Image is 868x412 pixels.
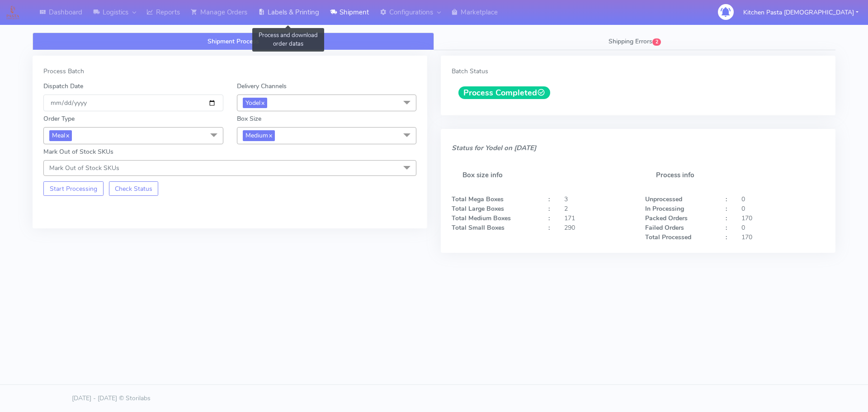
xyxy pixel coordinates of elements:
label: Dispatch Date [43,81,83,91]
ul: Tabs [33,33,835,50]
div: Batch Status [452,66,825,76]
div: 170 [735,232,831,242]
strong: : [548,214,550,223]
a: x [65,130,69,140]
label: Delivery Channels [237,81,287,91]
strong: Unprocessed [645,195,682,204]
strong: In Processing [645,204,684,213]
span: 2 [652,38,661,46]
strong: : [726,233,727,242]
div: 290 [557,223,638,232]
strong: Total Medium Boxes [452,214,511,223]
div: 2 [557,204,638,213]
div: 0 [735,194,831,204]
span: Meal [49,130,72,141]
div: 171 [557,213,638,223]
div: 0 [735,204,831,213]
span: Yodel [243,98,267,108]
span: Mark Out of Stock SKUs [49,164,119,172]
button: Check Status [109,181,159,196]
a: x [268,130,272,140]
span: Shipping Errors [609,37,652,46]
strong: : [548,195,550,204]
strong: Total Processed [645,233,691,242]
strong: : [726,204,727,213]
strong: Total Small Boxes [452,223,505,232]
strong: Total Mega Boxes [452,195,504,204]
label: Order Type [43,114,75,123]
a: x [260,98,264,107]
button: Kitchen Pasta [DEMOGRAPHIC_DATA] [736,3,865,22]
div: 0 [735,223,831,232]
i: Status for Yodel on [DATE] [452,143,536,152]
div: Process Batch [43,66,416,76]
strong: : [726,195,727,204]
span: Medium [243,130,275,141]
button: Start Processing [43,181,104,196]
h5: Process info [645,161,825,190]
strong: : [726,223,727,232]
div: 170 [735,213,831,223]
span: Process Completed [458,86,550,99]
label: Mark Out of Stock SKUs [43,147,113,156]
strong: : [726,214,727,223]
div: 3 [557,194,638,204]
h5: Box size info [452,161,632,190]
strong: : [548,204,550,213]
strong: Packed Orders [645,214,688,223]
label: Box Size [237,114,261,123]
strong: Failed Orders [645,223,684,232]
span: Shipment Process [208,37,259,46]
strong: : [548,223,550,232]
strong: Total Large Boxes [452,204,504,213]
